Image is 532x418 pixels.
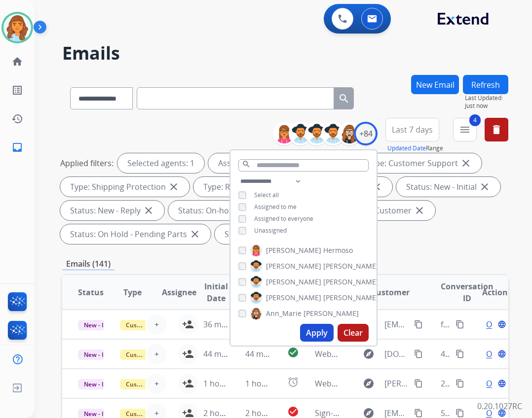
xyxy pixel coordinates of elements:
[3,14,31,41] img: avatar
[411,75,459,94] button: New Email
[456,349,464,358] mat-icon: content_copy
[120,349,184,360] span: Customer Support
[245,378,286,389] span: 1 hour ago
[486,348,506,360] span: Open
[189,228,201,240] mat-icon: close
[203,378,244,389] span: 1 hour ago
[466,275,508,310] th: Action
[479,181,491,193] mat-icon: close
[254,214,313,223] span: Assigned to everyone
[384,318,409,330] span: [EMAIL_ADDRESS][DOMAIN_NAME]
[463,75,508,94] button: Refresh
[245,348,303,359] span: 44 minutes ago
[357,153,482,173] div: Type: Customer Support
[491,124,502,136] mat-icon: delete
[287,376,299,388] mat-icon: alarm
[441,280,494,304] span: Conversation ID
[215,224,347,244] div: Status: On Hold - Servicers
[354,122,378,145] div: +84
[182,318,194,330] mat-icon: person_add
[338,324,369,342] button: Clear
[147,374,166,393] button: +
[242,160,251,169] mat-icon: search
[469,114,481,126] span: 4
[78,286,104,298] span: Status
[384,378,409,389] span: [PERSON_NAME][EMAIL_ADDRESS][PERSON_NAME][DOMAIN_NAME]
[497,349,506,358] mat-icon: language
[323,293,379,303] span: [PERSON_NAME]
[203,348,261,359] span: 44 minutes ago
[120,379,184,389] span: Customer Support
[168,201,297,220] div: Status: On-hold – Internal
[154,378,159,389] span: +
[11,141,23,153] mat-icon: inbox
[460,157,472,169] mat-icon: close
[266,277,321,287] span: [PERSON_NAME]
[182,348,194,360] mat-icon: person_add
[254,203,297,211] span: Assigned to me
[384,348,409,360] span: [DOMAIN_NAME][EMAIL_ADDRESS][DOMAIN_NAME]
[254,191,279,199] span: Select all
[338,93,350,104] mat-icon: search
[78,379,124,389] span: New - Initial
[266,245,321,255] span: [PERSON_NAME]
[486,318,506,330] span: Open
[363,378,375,389] mat-icon: explore
[266,261,321,271] span: [PERSON_NAME]
[60,177,190,197] div: Type: Shipping Protection
[387,144,426,152] button: Updated Date
[497,379,506,388] mat-icon: language
[123,286,142,298] span: Type
[193,177,292,197] div: Type: Reguard CS
[363,348,375,360] mat-icon: explore
[465,94,508,102] span: Last Updated:
[385,118,439,141] button: Last 7 days
[396,177,500,197] div: Status: New - Initial
[62,43,508,63] h2: Emails
[414,409,423,418] mat-icon: content_copy
[456,379,464,388] mat-icon: content_copy
[371,286,410,298] span: Customer
[287,406,299,418] mat-icon: check_circle
[453,118,477,141] button: 4
[287,347,299,358] mat-icon: check_circle
[304,309,359,318] span: [PERSON_NAME]
[62,258,114,270] p: Emails (141)
[323,261,379,271] span: [PERSON_NAME]
[154,348,159,360] span: +
[323,277,379,287] span: [PERSON_NAME]
[497,320,506,329] mat-icon: language
[497,409,506,418] mat-icon: language
[254,226,287,235] span: Unassigned
[456,409,464,418] mat-icon: content_copy
[120,320,184,330] span: Customer Support
[456,320,464,329] mat-icon: content_copy
[387,144,443,152] span: Range
[414,205,425,216] mat-icon: close
[60,201,164,220] div: Status: New - Reply
[162,286,196,298] span: Assignee
[203,280,229,304] span: Initial Date
[266,309,302,318] span: Ann_Marie
[414,349,423,358] mat-icon: content_copy
[414,320,423,329] mat-icon: content_copy
[11,56,23,68] mat-icon: home
[143,205,154,216] mat-icon: close
[147,314,166,334] button: +
[60,157,114,169] p: Applied filters:
[168,181,180,193] mat-icon: close
[78,349,124,360] span: New - Initial
[208,153,285,173] div: Assigned to me
[117,153,204,173] div: Selected agents: 1
[300,324,334,342] button: Apply
[11,113,23,125] mat-icon: history
[465,102,508,110] span: Just now
[60,224,211,244] div: Status: On Hold - Pending Parts
[459,124,471,136] mat-icon: menu
[323,245,353,255] span: Hermoso
[182,378,194,389] mat-icon: person_add
[266,293,321,303] span: [PERSON_NAME]
[486,378,506,389] span: Open
[147,344,166,364] button: +
[203,319,261,330] span: 36 minutes ago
